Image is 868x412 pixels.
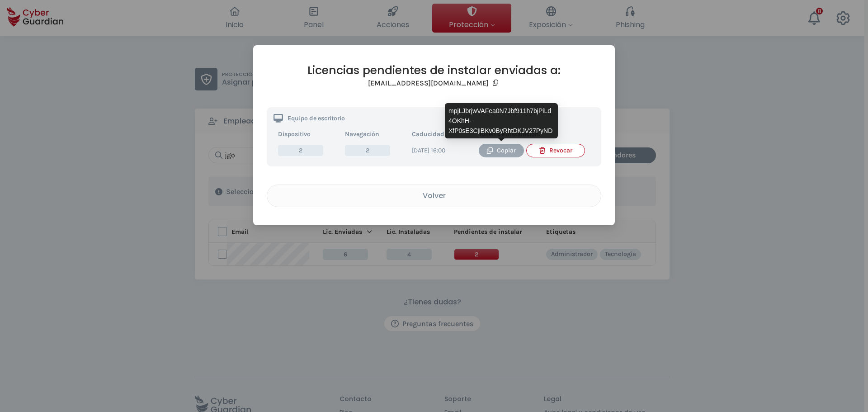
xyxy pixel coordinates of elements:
[278,145,323,156] span: 2
[340,127,407,142] th: Navegación
[486,146,517,156] div: Copiar
[267,185,601,207] button: Volver
[491,77,500,89] button: Copy email
[445,103,558,138] div: mpjLJbrjwVAFea0N7Jbf911h7bjPiLd4OKhH-XfP0sE3CjiBKv0ByRhtDKJV27PyND
[267,63,601,77] h2: Licencias pendientes de instalar enviadas a:
[345,145,390,156] span: 2
[526,144,585,157] button: Revocar
[288,115,345,122] p: Equipo de escritorio
[274,127,340,142] th: Dispositivo
[407,127,474,142] th: Caducidad
[368,79,489,88] h3: [EMAIL_ADDRESS][DOMAIN_NAME]
[533,146,578,156] div: Revocar
[407,142,474,160] td: [DATE] 16:00
[479,144,524,157] button: Copiar
[274,190,594,201] div: Volver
